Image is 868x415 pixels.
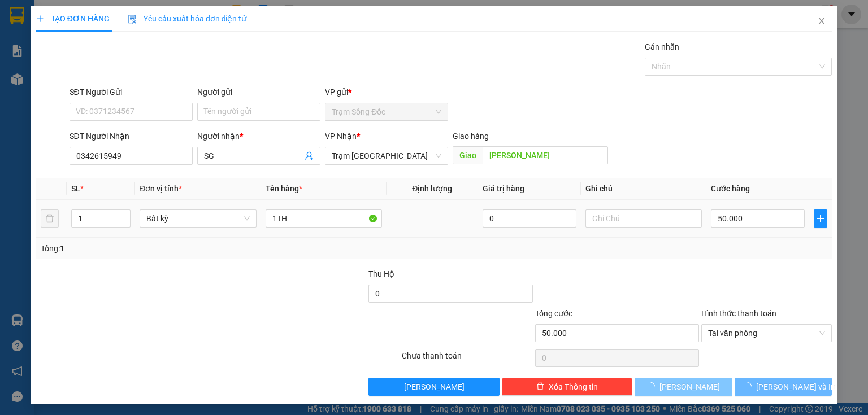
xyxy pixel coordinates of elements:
span: Bất kỳ [146,210,249,227]
input: Ghi Chú [585,209,702,228]
button: Close [806,6,837,37]
span: plus [36,15,44,23]
span: user-add [305,151,314,160]
span: loading [647,382,659,390]
span: Trạm Sài Gòn [332,147,441,164]
span: plus [814,214,827,223]
span: Tổng cước [535,309,572,318]
span: Cước hàng [711,184,750,193]
span: Thu Hộ [368,269,394,278]
span: [PERSON_NAME] và In [756,381,835,393]
button: [PERSON_NAME] và In [735,378,832,396]
button: deleteXóa Thông tin [502,378,632,396]
span: VP Nhận [325,132,357,141]
span: Giao hàng [453,132,489,141]
div: SĐT Người Nhận [70,130,193,142]
button: plus [814,209,827,228]
input: 0 [483,209,576,228]
label: Hình thức thanh toán [701,309,776,318]
span: [PERSON_NAME] [404,381,465,393]
span: close [817,16,826,25]
div: Chưa thanh toán [401,350,533,369]
th: Ghi chú [581,178,706,200]
div: SĐT Người Gửi [70,86,193,98]
span: Xóa Thông tin [549,381,598,393]
span: Giao [453,146,483,164]
span: loading [744,382,756,390]
span: Đơn vị tính [140,184,182,193]
span: delete [536,382,544,391]
span: Tên hàng [266,184,302,193]
div: Tổng: 1 [41,242,336,255]
label: Gán nhãn [645,42,679,51]
img: icon [128,15,137,24]
span: TẠO ĐƠN HÀNG [36,14,110,23]
div: VP gửi [325,86,448,98]
div: Người gửi [197,86,320,98]
button: [PERSON_NAME] [368,378,499,396]
span: SL [71,184,80,193]
span: Tại văn phòng [708,325,825,342]
button: [PERSON_NAME] [635,378,732,396]
span: Yêu cầu xuất hóa đơn điện tử [128,14,247,23]
input: VD: Bàn, Ghế [266,209,382,228]
span: Định lượng [412,184,452,193]
div: Người nhận [197,130,320,142]
span: Trạm Sông Đốc [332,103,441,120]
button: delete [41,209,59,228]
span: [PERSON_NAME] [659,381,720,393]
span: Giá trị hàng [483,184,524,193]
input: Dọc đường [483,146,608,164]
